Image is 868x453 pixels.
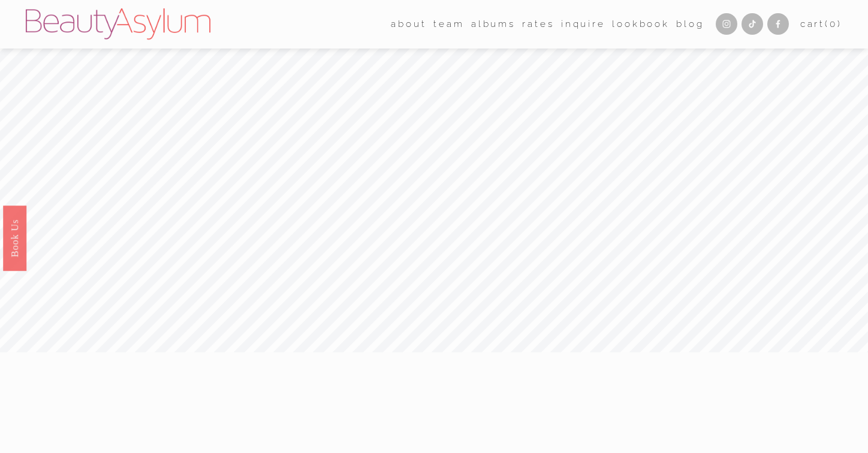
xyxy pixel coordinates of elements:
[612,15,670,34] a: Lookbook
[767,13,789,35] a: Facebook
[716,13,737,35] a: Instagram
[26,8,210,40] img: Beauty Asylum | Bridal Hair &amp; Makeup Charlotte &amp; Atlanta
[522,15,554,34] a: Rates
[3,206,26,271] a: Book Us
[433,16,464,32] span: team
[800,16,842,32] a: 0 items in cart
[391,15,426,34] a: folder dropdown
[391,16,426,32] span: about
[561,15,605,34] a: Inquire
[471,15,516,34] a: albums
[676,15,704,34] a: Blog
[830,19,837,29] span: 0
[742,13,763,35] a: TikTok
[825,19,842,29] span: ( )
[433,15,464,34] a: folder dropdown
